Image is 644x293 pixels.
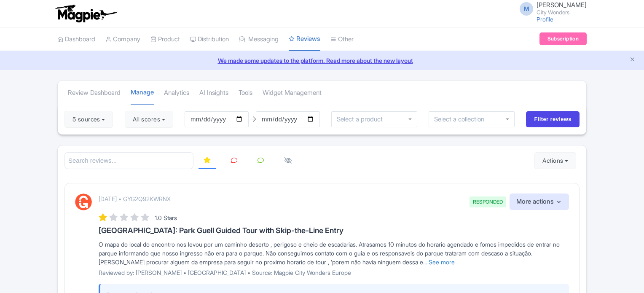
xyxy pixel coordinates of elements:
img: GetYourGuide Logo [75,194,92,210]
p: [DATE] • GYG2Q92KWRNX [99,194,171,203]
span: M [520,2,533,16]
button: Actions [534,152,576,169]
span: RESPONDED [470,196,506,207]
button: All scores [125,111,173,128]
a: Messaging [239,28,279,51]
a: We made some updates to the platform. Read more about the new layout [5,56,639,65]
a: Other [330,28,354,51]
input: Select a product [337,116,387,123]
a: Dashboard [57,28,95,51]
a: Product [150,28,180,51]
small: City Wonders [537,10,587,15]
a: Widget Management [263,81,322,105]
a: Distribution [190,28,229,51]
div: O mapa do local do encontro nos levou por um caminho deserto , perigoso e cheio de escadarias. At... [99,240,569,266]
a: Manage [131,81,154,105]
a: AI Insights [199,81,228,105]
a: M [PERSON_NAME] City Wonders [515,2,587,15]
h3: [GEOGRAPHIC_DATA]: Park Guell Guided Tour with Skip-the-Line Entry [99,226,569,235]
button: Close announcement [629,55,636,65]
button: More actions [510,194,569,210]
input: Select a collection [434,116,490,123]
button: 5 sources [64,111,113,128]
a: Analytics [164,81,189,105]
span: 1.0 Stars [155,214,177,221]
a: Tools [239,81,252,105]
a: Review Dashboard [68,81,121,105]
p: Reviewed by: [PERSON_NAME] • [GEOGRAPHIC_DATA] • Source: Magpie City Wonders Europe [99,268,569,277]
span: [PERSON_NAME] [537,1,587,9]
input: Filter reviews [526,111,580,127]
a: ... See more [423,258,455,266]
a: Company [105,28,140,51]
a: Reviews [289,27,320,51]
input: Search reviews... [64,152,193,169]
a: Profile [537,16,553,23]
img: logo-ab69f6fb50320c5b225c76a69d11143b.png [53,4,118,23]
a: Subscription [539,32,587,45]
